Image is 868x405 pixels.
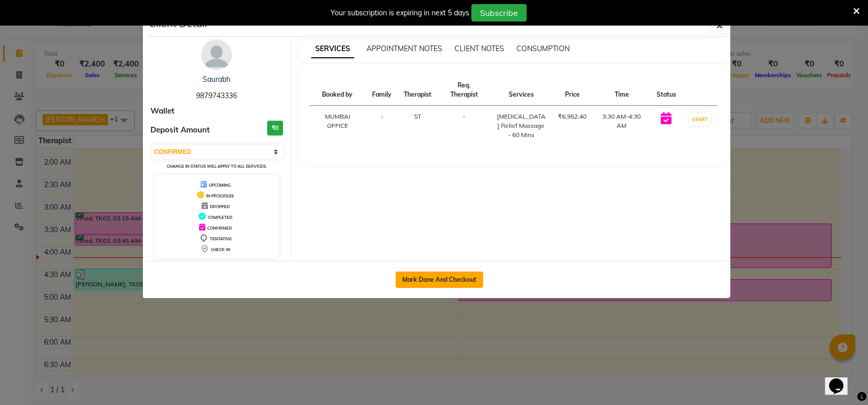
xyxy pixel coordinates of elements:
span: CLIENT NOTES [454,44,504,53]
span: IN PROGRESS [206,193,234,198]
span: CHECK-IN [211,247,230,252]
span: APPOINTMENT NOTES [366,44,442,53]
span: TENTATIVE [210,236,232,241]
h3: ₹0 [267,121,283,136]
th: Booked by [309,75,366,106]
th: Family [366,75,398,106]
span: Wallet [150,105,175,117]
td: - [366,106,398,146]
div: ₹6,952.40 [558,112,587,121]
div: [MEDICAL_DATA] Relief Massage - 60 Mins [496,112,546,140]
a: Saurabh [203,75,230,84]
button: Subscribe [471,4,527,21]
span: Deposit Amount [150,124,210,136]
th: Services [490,75,552,106]
iframe: chat widget [825,364,858,395]
td: - [438,106,490,146]
span: 9879743336 [196,91,237,100]
img: avatar [201,39,232,70]
th: Therapist [398,75,438,106]
button: START [689,113,710,126]
span: SERVICES [311,40,354,58]
th: Req. Therapist [438,75,490,106]
span: CONFIRMED [207,226,232,231]
span: CONSUMPTION [516,44,570,53]
small: Change in status will apply to all services. [167,164,267,169]
span: DROPPED [210,204,230,209]
span: COMPLETED [208,215,232,220]
td: MUMBAI OFFICE [309,106,366,146]
td: 3:30 AM-4:30 AM [593,106,650,146]
button: Mark Done And Checkout [396,272,483,288]
span: ST [414,112,421,120]
th: Status [650,75,682,106]
span: UPCOMING [209,183,231,188]
th: Time [593,75,650,106]
th: Price [552,75,593,106]
div: Your subscription is expiring in next 5 days [331,8,469,18]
